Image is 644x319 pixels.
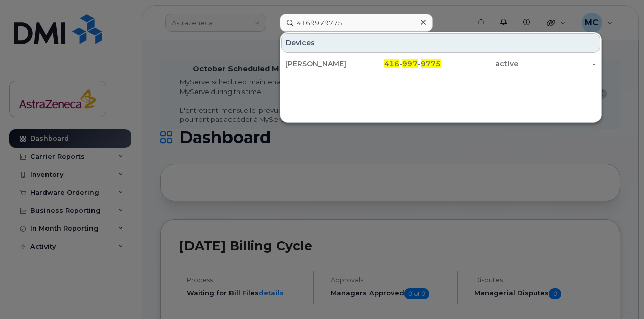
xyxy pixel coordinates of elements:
div: active [441,59,519,69]
div: Devices [281,33,600,53]
span: 9775 [421,59,441,68]
div: - - [363,59,441,69]
a: [PERSON_NAME]416-997-9775active- [281,55,600,73]
span: 997 [402,59,418,68]
div: - [518,59,596,69]
div: [PERSON_NAME] [285,59,363,69]
span: 416 [384,59,399,68]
